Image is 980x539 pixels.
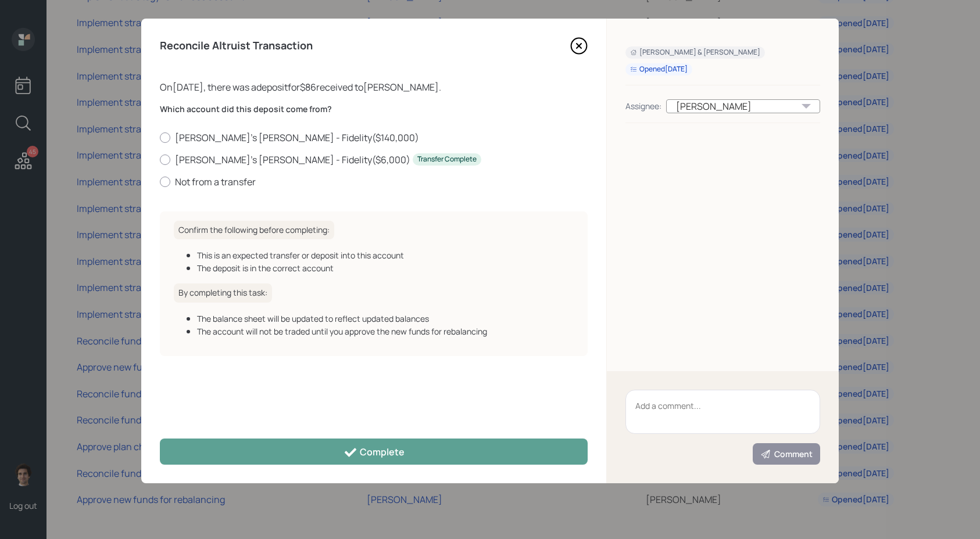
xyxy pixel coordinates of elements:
div: Opened [DATE] [630,64,688,74]
div: [PERSON_NAME] & [PERSON_NAME] [630,48,760,58]
div: Transfer Complete [417,154,477,164]
div: This is an expected transfer or deposit into this account [197,249,574,261]
div: The balance sheet will be updated to reflect updated balances [197,312,574,325]
div: [PERSON_NAME] [666,99,820,113]
h6: Confirm the following before completing: [174,221,334,240]
label: Not from a transfer [160,175,588,188]
div: Assignee: [625,100,661,112]
div: The deposit is in the correct account [197,262,574,274]
h6: By completing this task: [174,283,272,303]
label: [PERSON_NAME]'s [PERSON_NAME] - Fidelity ( $140,000 ) [160,131,588,144]
h4: Reconcile Altruist Transaction [160,39,313,52]
div: On [DATE] , there was a deposit for $86 received to [PERSON_NAME] . [160,80,588,94]
div: Comment [760,448,813,460]
div: The account will not be traded until you approve the new funds for rebalancing [197,325,574,337]
button: Complete [160,439,588,465]
div: Complete [344,445,405,459]
button: Comment [753,443,820,465]
label: Which account did this deposit come from? [160,103,588,115]
label: [PERSON_NAME]'s [PERSON_NAME] - Fidelity ( $6,000 ) [160,153,588,166]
